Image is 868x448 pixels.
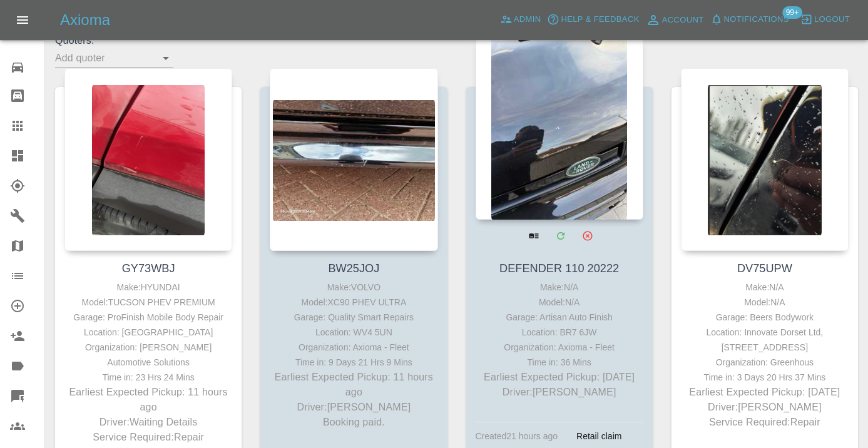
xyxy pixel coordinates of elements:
button: Logout [797,10,853,29]
a: BW25JOJ [328,262,379,275]
p: Quoters: [55,33,173,48]
div: Model: XC90 PHEV ULTRA [273,295,434,310]
p: Driver: Waiting Details [68,415,229,430]
div: Garage: Beers Bodywork [684,310,845,325]
input: Add quoter [55,48,155,68]
p: Earliest Expected Pickup: [DATE] [479,370,640,385]
span: Account [662,13,704,28]
span: Help & Feedback [561,13,639,27]
div: Garage: Quality Smart Repairs [273,310,434,325]
span: Notifications [724,13,789,27]
a: DV75UPW [737,262,792,275]
div: Make: HYUNDAI [68,280,229,295]
a: Modify [548,223,573,248]
div: Retail claim [567,429,631,444]
p: Service Required: Repair [68,430,229,445]
div: Make: VOLVO [273,280,434,295]
p: Service Required: Repair [684,415,845,430]
div: Organization: Greenhous [684,355,845,370]
div: Location: BR7 6JW [479,325,640,340]
div: Location: WV4 5UN [273,325,434,340]
div: Organization: Axioma - Fleet [273,340,434,355]
button: Notifications [707,10,792,29]
span: Admin [514,13,541,27]
p: Driver: [PERSON_NAME] [273,400,434,415]
a: View [521,223,546,248]
div: Time in: 23 Hrs 24 Mins [68,370,229,385]
p: Earliest Expected Pickup: [DATE] [684,385,845,400]
a: DEFENDER 110 20222 [499,262,619,275]
a: Admin [497,10,544,29]
div: Time in: 36 Mins [479,355,640,370]
button: Help & Feedback [544,10,642,29]
button: Archive [574,223,600,248]
div: Location: [GEOGRAPHIC_DATA] [68,325,229,340]
div: Location: Innovate Dorset Ltd, [STREET_ADDRESS] [684,325,845,355]
span: Logout [814,13,850,27]
h5: Axioma [60,10,110,30]
div: Model: N/A [684,295,845,310]
div: Time in: 3 Days 20 Hrs 37 Mins [684,370,845,385]
a: GY73WBJ [122,262,175,275]
div: Created 21 hours ago [476,429,558,444]
a: Account [643,10,707,30]
div: Make: N/A [684,280,845,295]
p: Earliest Expected Pickup: 11 hours ago [273,370,434,400]
div: Garage: Artisan Auto Finish [479,310,640,325]
button: Open drawer [8,5,38,35]
button: Open [157,49,175,67]
div: Organization: Axioma - Fleet [479,340,640,355]
p: Driver: [PERSON_NAME] [684,400,845,415]
div: Garage: ProFinish Mobile Body Repair [68,310,229,325]
p: Driver: [PERSON_NAME] [479,385,640,400]
div: Make: N/A [479,280,640,295]
div: Model: TUCSON PHEV PREMIUM [68,295,229,310]
span: 99+ [782,6,802,19]
div: Model: N/A [479,295,640,310]
p: Earliest Expected Pickup: 11 hours ago [68,385,229,415]
div: Organization: [PERSON_NAME] Automotive Solutions [68,340,229,370]
p: Booking paid. [273,415,434,430]
div: Time in: 9 Days 21 Hrs 9 Mins [273,355,434,370]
